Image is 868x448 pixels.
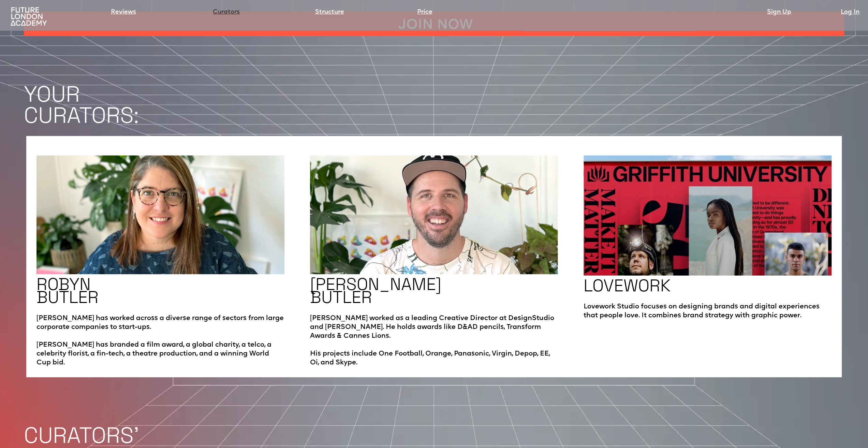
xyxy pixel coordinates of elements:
p: [PERSON_NAME] worked as a leading Creative Director at DesignStudio and [PERSON_NAME]. He holds a... [310,307,558,367]
a: Sign Up [767,8,791,17]
a: Structure [315,8,344,17]
h2: LOVEWORK [584,279,671,292]
h1: YOUR CURATORS: [24,84,868,126]
p: Lovework Studio focuses on designing brands and digital experiences that people love. It combines... [584,295,832,320]
a: Reviews [111,8,136,17]
h2: [PERSON_NAME] BUTLER [310,278,441,304]
a: Log In [841,8,859,17]
p: [PERSON_NAME] has worked across a diverse range of sectors from large corporate companies to star... [36,307,284,367]
a: Price [417,8,432,17]
h2: ROBYN BUTLER [36,278,99,304]
a: Curators [213,8,240,17]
